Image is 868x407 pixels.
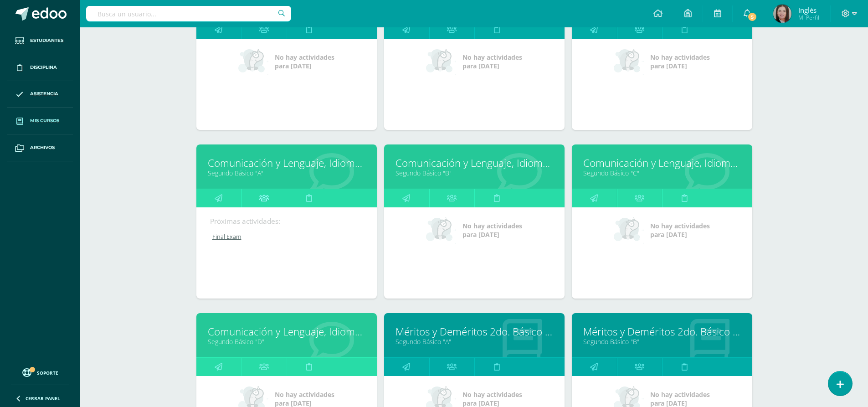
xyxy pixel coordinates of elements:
a: Méritos y Deméritos 2do. Básico "B" [583,325,741,339]
span: 5 [747,12,757,22]
a: Segundo Básico "A" [395,337,553,346]
a: Comunicación y Lenguaje, Idioma Extranjero Inglés [583,156,741,170]
span: Mis cursos [30,117,59,124]
span: Soporte [37,370,58,376]
span: Cerrar panel [26,395,60,402]
span: No hay actividades para [DATE] [650,222,710,239]
a: Segundo Básico "C" [583,169,741,177]
a: Méritos y Deméritos 2do. Básico "A" [395,325,553,339]
a: Asistencia [7,81,73,108]
span: No hay actividades para [DATE] [275,53,334,70]
img: no_activities_small.png [426,216,456,244]
a: Soporte [11,366,69,378]
a: Disciplina [7,54,73,81]
div: Próximas actividades: [210,216,363,226]
a: Comunicación y Lenguaje, Idioma Extranjero Inglés [395,156,553,170]
a: Mis cursos [7,108,73,134]
a: Comunicación y Lenguaje, Idioma Extranjero Inglés [208,156,365,170]
span: No hay actividades para [DATE] [462,222,522,239]
input: Busca un usuario... [86,6,291,21]
span: No hay actividades para [DATE] [650,53,710,70]
a: Estudiantes [7,27,73,54]
span: Inglés [798,5,819,15]
a: Segundo Básico "B" [583,337,741,346]
img: no_activities_small.png [614,216,644,244]
span: Estudiantes [30,37,63,44]
a: Final Exam [210,233,364,241]
span: Mi Perfil [798,14,819,21]
img: no_activities_small.png [614,48,644,75]
a: Comunicación y Lenguaje, Idioma Extranjero Inglés [208,325,365,339]
span: Asistencia [30,90,58,98]
a: Archivos [7,134,73,161]
span: Disciplina [30,64,57,71]
img: no_activities_small.png [238,48,268,75]
a: Segundo Básico "D" [208,337,365,346]
img: e03ec1ec303510e8e6f60bf4728ca3bf.png [773,5,791,23]
span: No hay actividades para [DATE] [462,53,522,70]
a: Segundo Básico "B" [395,169,553,177]
span: Archivos [30,144,55,151]
a: Segundo Básico "A" [208,169,365,177]
img: no_activities_small.png [426,48,456,75]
